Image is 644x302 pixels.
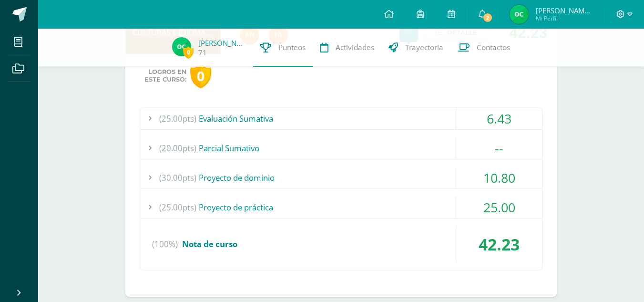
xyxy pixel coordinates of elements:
a: Actividades [313,29,381,67]
span: Logros en este curso: [144,68,186,83]
span: Punteos [278,42,306,52]
div: Parcial Sumativo [140,137,542,159]
img: 08f1aadbc24bc341887ed12e3da5bb47.png [172,37,191,56]
div: 6.43 [456,108,542,129]
div: 25.00 [456,197,542,218]
span: 0 [183,46,194,58]
a: [PERSON_NAME] [198,38,246,48]
a: Punteos [253,29,313,67]
span: Trayectoria [405,42,443,52]
a: Trayectoria [381,29,450,67]
span: Mi Perfil [536,14,593,22]
div: -- [456,137,542,159]
span: (25.00pts) [159,197,196,218]
span: [PERSON_NAME] [PERSON_NAME] [536,6,593,15]
span: (20.00pts) [159,137,196,159]
div: 42.23 [456,226,542,262]
span: (30.00pts) [159,167,196,188]
span: Nota de curso [182,239,237,250]
div: Evaluación Sumativa [140,108,542,129]
span: (25.00pts) [159,108,196,129]
span: 2 [482,12,493,23]
div: Proyecto de práctica [140,197,542,218]
span: Actividades [336,42,374,52]
a: 71 [198,48,207,58]
span: (100%) [152,226,178,262]
div: 0 [190,64,211,88]
span: Contactos [477,42,510,52]
div: 10.80 [456,167,542,188]
a: Contactos [450,29,517,67]
div: Proyecto de dominio [140,167,542,188]
img: 08f1aadbc24bc341887ed12e3da5bb47.png [510,5,529,24]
